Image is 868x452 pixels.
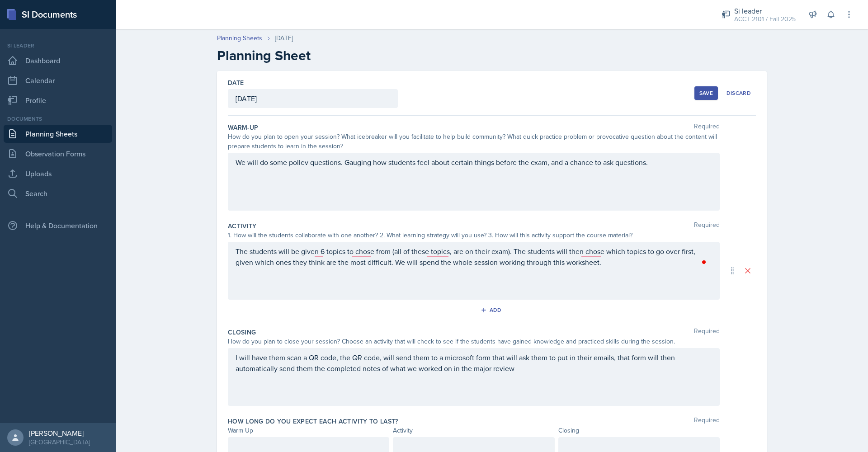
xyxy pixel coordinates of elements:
[217,47,767,64] h2: Planning Sheet
[4,145,112,163] a: Observation Forms
[726,89,751,97] div: Discard
[722,86,756,100] button: Discard
[558,426,720,435] div: Closing
[4,217,112,235] div: Help & Documentation
[228,231,720,240] div: 1. How will the students collaborate with one another? 2. What learning strategy will you use? 3....
[228,417,398,426] label: How long do you expect each activity to last?
[4,165,112,183] a: Uploads
[4,91,112,109] a: Profile
[228,337,720,346] div: How do you plan to close your session? Choose an activity that will check to see if the students ...
[694,417,720,426] span: Required
[4,52,112,70] a: Dashboard
[694,221,720,231] span: Required
[29,428,90,438] div: [PERSON_NAME]
[228,426,389,435] div: Warm-Up
[228,221,257,231] label: Activity
[694,86,718,100] button: Save
[275,33,293,43] div: [DATE]
[217,33,262,43] a: Planning Sheets
[4,42,112,50] div: Si leader
[477,303,507,317] button: Add
[228,78,244,87] label: Date
[699,89,713,97] div: Save
[228,328,256,337] label: Closing
[4,125,112,143] a: Planning Sheets
[393,426,554,435] div: Activity
[694,328,720,337] span: Required
[734,5,796,16] div: Si leader
[228,132,720,151] div: How do you plan to open your session? What icebreaker will you facilitate to help build community...
[4,115,112,123] div: Documents
[236,352,712,374] p: I will have them scan a QR code, the QR code, will send them to a microsoft form that will ask th...
[734,14,796,24] div: ACCT 2101 / Fall 2025
[694,123,720,132] span: Required
[29,438,90,447] div: [GEOGRAPHIC_DATA]
[4,184,112,202] a: Search
[236,246,712,268] p: The students will be given 6 topics to chose from (all of these topics, are on their exam). The s...
[236,157,712,168] p: We will do some pollev questions. Gauging how students feel about certain things before the exam,...
[228,123,258,132] label: Warm-Up
[482,306,502,314] div: Add
[4,71,112,89] a: Calendar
